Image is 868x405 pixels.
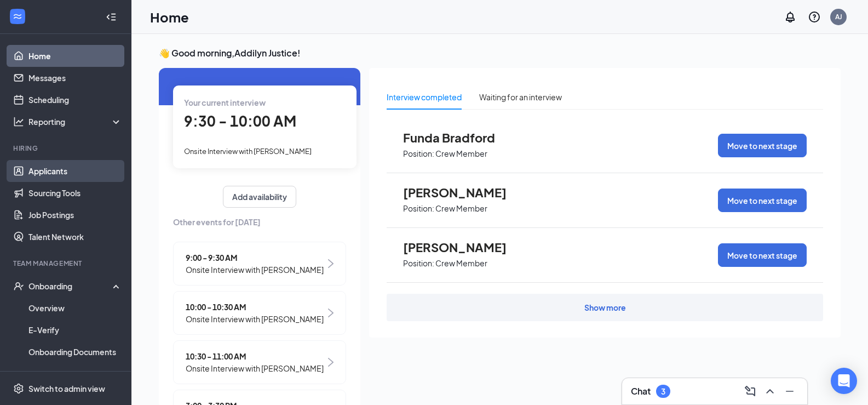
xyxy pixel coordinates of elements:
button: ChevronUp [761,383,779,400]
span: 9:30 - 10:00 AM [184,112,296,130]
svg: ChevronUp [763,385,777,398]
div: Open Intercom Messenger [831,368,857,394]
button: Add availability [223,186,296,208]
svg: Analysis [13,116,24,127]
span: Your current interview [184,98,266,107]
a: Talent Network [28,226,122,248]
svg: UserCheck [13,281,24,292]
p: Position: [403,203,434,214]
svg: QuestionInfo [808,10,821,24]
span: Funda Bradford [403,130,524,145]
div: Onboarding [28,281,113,292]
div: Hiring [13,144,120,153]
span: Onsite Interview with [PERSON_NAME] [186,264,324,276]
p: Crew Member [435,149,487,159]
a: Job Postings [28,204,122,226]
div: AJ [835,12,842,21]
div: Team Management [13,259,120,268]
div: Reporting [28,116,123,127]
p: Crew Member [435,258,487,269]
a: E-Verify [28,319,122,341]
span: [PERSON_NAME] [403,240,524,254]
span: 10:00 - 10:30 AM [186,301,324,313]
h3: Chat [631,385,651,397]
svg: WorkstreamLogo [12,11,23,22]
button: ComposeMessage [741,383,759,400]
svg: ComposeMessage [744,385,757,398]
span: 9:00 - 9:30 AM [186,252,324,264]
h3: 👋 Good morning, Addilyn Justice ! [159,47,841,59]
span: Onsite Interview with [PERSON_NAME] [186,313,324,325]
div: 3 [661,387,665,396]
p: Position: [403,149,434,159]
svg: Settings [13,383,24,394]
a: Applicants [28,160,122,182]
span: Onsite Interview with [PERSON_NAME] [186,362,324,374]
a: Onboarding Documents [28,341,122,363]
div: Switch to admin view [28,383,105,394]
span: Other events for [DATE] [173,216,346,228]
span: 10:30 - 11:00 AM [186,350,324,362]
a: Activity log [28,363,122,385]
a: Sourcing Tools [28,182,122,204]
span: [PERSON_NAME] [403,185,524,199]
div: Interview completed [387,91,462,103]
svg: Collapse [106,12,117,22]
div: Waiting for an interview [479,91,562,103]
h1: Home [150,8,189,26]
button: Minimize [781,383,798,400]
svg: Notifications [784,10,797,24]
button: Move to next stage [718,134,807,157]
p: Position: [403,258,434,269]
span: Onsite Interview with [PERSON_NAME] [184,147,312,156]
button: Move to next stage [718,189,807,212]
svg: Minimize [783,385,796,398]
button: Move to next stage [718,243,807,267]
a: Messages [28,67,122,89]
p: Crew Member [435,203,487,214]
a: Overview [28,297,122,319]
div: Show more [584,302,626,313]
a: Scheduling [28,89,122,111]
a: Home [28,45,122,67]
